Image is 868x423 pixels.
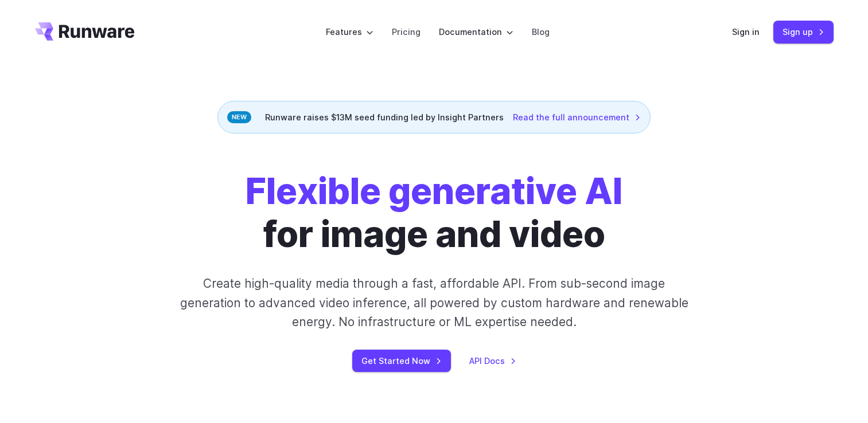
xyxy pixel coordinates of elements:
p: Create high-quality media through a fast, affordable API. From sub-second image generation to adv... [178,274,690,331]
a: Get Started Now [352,350,451,372]
div: Runware raises $13M seed funding led by Insight Partners [217,101,651,134]
a: Blog [532,25,550,38]
a: Go to / [35,22,135,41]
a: API Docs [469,354,516,367]
a: Pricing [392,25,421,38]
strong: Flexible generative AI [246,170,622,213]
a: Read the full announcement [513,111,641,124]
a: Sign in [732,25,760,38]
h1: for image and video [246,170,622,256]
label: Features [326,25,373,38]
a: Sign up [773,21,834,43]
label: Documentation [439,25,513,38]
